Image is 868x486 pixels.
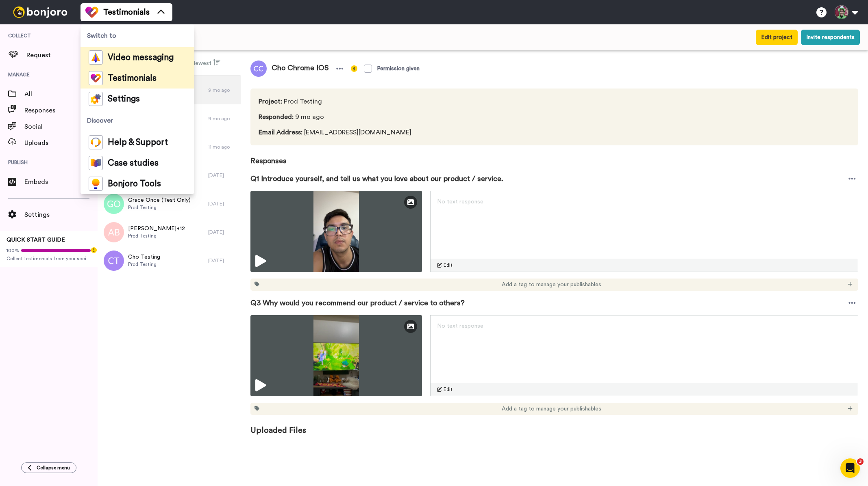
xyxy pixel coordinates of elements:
[186,55,225,71] button: Newest
[128,253,160,261] span: Cho Testing
[108,95,140,103] span: Settings
[208,144,237,150] div: 11 mo ago
[128,204,191,211] span: Prod Testing
[756,30,798,45] button: Edit project
[7,247,19,254] span: 100%
[80,109,194,132] span: Discover
[250,297,465,309] span: Q3 Why would you recommend our product / service to others?
[351,65,357,72] img: info-yellow.svg
[85,6,98,19] img: tm-color.svg
[208,115,237,122] div: 9 mo ago
[259,127,441,137] span: [EMAIL_ADDRESS][DOMAIN_NAME]
[259,114,294,120] span: Responded :
[89,71,103,85] img: tm-color.svg
[267,60,334,77] span: Cho Chrome IOS
[250,145,858,166] span: Responses
[840,458,860,478] iframe: Intercom live chat
[250,315,422,396] img: 0ddee8a0-7a8e-4cf7-8014-8bd02e13b3da-thumbnail_full-1730108927.jpg
[801,30,860,45] button: Invite respondents
[208,257,237,264] div: [DATE]
[208,172,237,179] div: [DATE]
[108,159,159,167] span: Case studies
[24,138,98,148] span: Uploads
[80,173,194,194] a: Bonjoro Tools
[21,462,76,473] button: Collapse menu
[80,89,194,109] a: Settings
[208,229,237,235] div: [DATE]
[502,405,601,413] span: Add a tag to manage your publishables
[128,225,185,233] span: [PERSON_NAME]+12
[26,50,98,60] span: Request
[80,24,194,47] span: Switch to
[24,210,98,220] span: Settings
[108,138,168,147] span: Help & Support
[24,177,98,187] span: Embeds
[259,112,441,122] span: 9 mo ago
[259,129,302,136] span: Email Address :
[108,180,161,188] span: Bonjoro Tools
[108,54,174,62] span: Video messaging
[80,153,194,173] a: Case studies
[128,196,191,204] span: Grace Once (Test Only)
[89,50,103,65] img: vm-color.svg
[89,156,103,170] img: case-study-colored.svg
[259,98,282,105] span: Project :
[80,47,194,68] a: Video messaging
[98,190,241,218] a: Grace Once (Test Only)Prod Testing[DATE]
[444,262,452,268] span: Edit
[208,87,237,93] div: 9 mo ago
[98,246,241,275] a: Cho TestingProd Testing[DATE]
[80,68,194,89] a: Testimonials
[89,135,103,149] img: help-and-support-colored.svg
[7,255,91,262] span: Collect testimonials from your socials
[104,251,124,271] img: ct.png
[10,6,71,18] img: bj-logo-header-white.svg
[24,89,98,99] span: All
[259,97,441,106] span: Prod Testing
[250,173,503,184] span: Q1 Introduce yourself, and tell us what you love about our product / service.
[128,233,185,239] span: Prod Testing
[80,132,194,153] a: Help & Support
[437,323,483,329] span: No text response
[444,386,452,393] span: Edit
[24,106,98,115] span: Responses
[250,415,858,436] span: Uploaded Files
[24,122,98,132] span: Social
[437,199,483,205] span: No text response
[208,201,237,207] div: [DATE]
[377,65,420,73] div: Permission given
[128,261,160,268] span: Prod Testing
[7,237,65,243] span: QUICK START GUIDE
[98,218,241,246] a: [PERSON_NAME]+12Prod Testing[DATE]
[37,464,70,471] span: Collapse menu
[502,281,601,289] span: Add a tag to manage your publishables
[857,458,864,465] span: 3
[104,222,124,242] img: ab.png
[250,60,267,77] img: cc.png
[89,92,103,106] img: settings-colored.svg
[104,194,124,214] img: go.png
[90,246,98,254] div: Tooltip anchor
[250,191,422,272] img: a1ff3a9d-353c-432c-a854-abdac75bff53-thumbnail_full-1730108826.jpg
[89,177,103,191] img: bj-tools-colored.svg
[108,74,157,82] span: Testimonials
[103,6,150,18] span: Testimonials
